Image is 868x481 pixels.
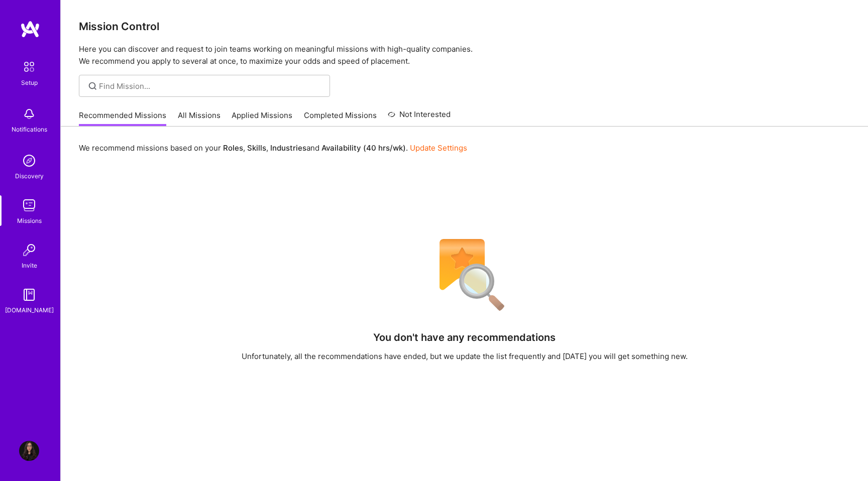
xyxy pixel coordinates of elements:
b: Availability (40 hrs/wk) [321,143,406,153]
img: guide book [19,285,39,305]
div: Notifications [12,124,47,135]
h4: You don't have any recommendations [373,331,556,343]
div: Missions [17,215,42,226]
b: Industries [270,143,306,153]
a: Update Settings [410,143,467,153]
div: Discovery [15,171,44,181]
img: logo [20,20,40,38]
a: Recommended Missions [79,110,166,127]
a: Not Interested [388,108,451,127]
i: icon SearchGrey [87,80,98,92]
img: User Avatar [19,441,39,461]
p: Here you can discover and request to join teams working on meaningful missions with high-quality ... [79,43,850,67]
img: teamwork [19,195,39,215]
img: setup [19,56,40,77]
a: User Avatar [17,441,42,461]
div: [DOMAIN_NAME] [5,305,54,315]
img: Invite [19,240,39,260]
div: Invite [22,260,37,271]
a: Completed Missions [304,110,377,127]
img: bell [19,104,39,124]
p: We recommend missions based on your , , and . [79,143,467,153]
b: Skills [247,143,266,153]
b: Roles [223,143,243,153]
a: All Missions [178,110,221,127]
img: discovery [19,151,39,171]
div: Unfortunately, all the recommendations have ended, but we update the list frequently and [DATE] y... [242,351,688,362]
h3: Mission Control [79,20,850,33]
img: No Results [422,232,507,318]
input: Find Mission... [99,81,322,91]
a: Applied Missions [232,110,292,127]
div: Setup [21,77,38,88]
